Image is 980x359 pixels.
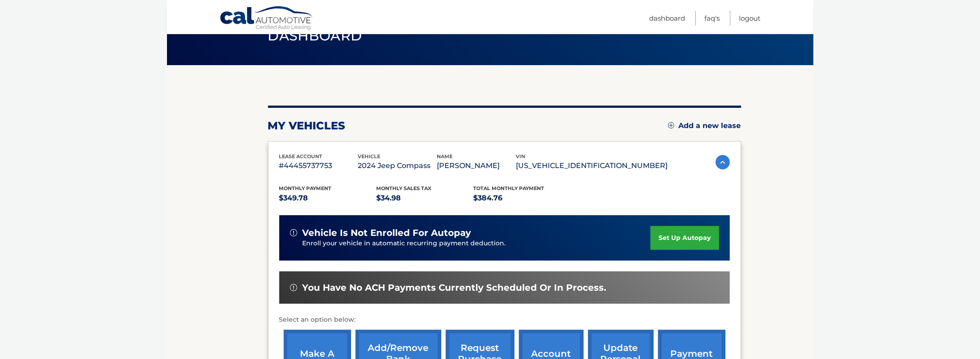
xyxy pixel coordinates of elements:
a: Add a new lease [668,121,741,130]
p: Select an option below: [279,315,730,325]
p: $384.76 [474,192,571,204]
a: FAQ's [705,11,720,26]
p: [US_VEHICLE_IDENTIFICATION_NUMBER] [516,160,668,172]
span: Monthly sales Tax [376,185,431,191]
span: You have no ACH payments currently scheduled or in process. [303,282,606,293]
p: $34.98 [376,192,474,204]
span: Dashboard [268,27,362,44]
a: set up autopay [650,226,719,250]
span: vin [516,153,526,160]
span: name [437,153,453,160]
img: add.svg [668,122,674,129]
a: Logout [739,11,761,26]
p: 2024 Jeep Compass [358,160,437,172]
span: vehicle is not enrolled for autopay [303,227,471,239]
img: alert-white.svg [290,284,297,291]
img: alert-white.svg [290,229,297,236]
p: Enroll your vehicle in automatic recurring payment deduction. [303,239,651,248]
span: lease account [279,153,323,160]
span: Total Monthly Payment [474,185,545,191]
img: accordion-active.svg [716,155,730,169]
span: vehicle [358,153,381,160]
a: Cal Automotive [220,6,314,32]
p: $349.78 [279,192,377,204]
p: [PERSON_NAME] [437,160,516,172]
p: #44455737753 [279,160,358,172]
span: Monthly Payment [279,185,332,191]
h2: my vehicles [268,119,346,133]
a: Dashboard [650,11,686,26]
